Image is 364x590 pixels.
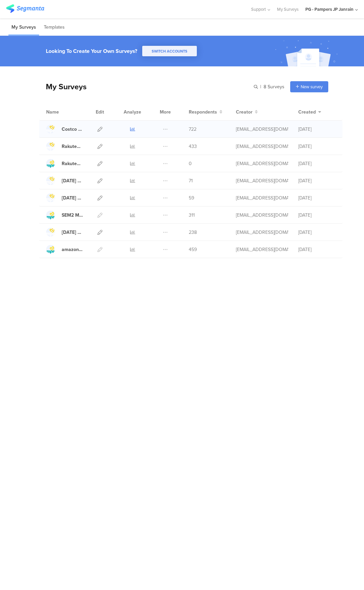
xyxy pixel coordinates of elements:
[62,160,83,167] div: Rakuten vs PayPay Aug25
[189,194,194,201] span: 59
[152,49,187,54] span: SWITCH ACCOUNTS
[301,84,323,90] span: New survey
[236,108,252,116] span: Creator
[123,103,142,120] div: Analyze
[62,126,83,133] div: Costco qualification
[46,142,83,151] a: Rakuten vs PayPay ver2 [DATE]
[236,126,288,133] div: saito.s.2@pg.com
[62,177,83,184] div: May'25 non_EC Consumer Qual Recruiting_Harada-san created
[264,83,284,90] span: 8 Surveys
[39,81,87,92] div: My Surveys
[236,143,288,150] div: saito.s.2@pg.com
[298,229,335,236] div: [DATE]
[236,212,288,219] div: saito.s.2@pg.com
[46,193,83,202] a: [DATE] EC Consumer Qual Recruiting_Harada-san created
[62,194,83,201] div: May'25 EC Consumer Qual Recruiting_Harada-san created
[189,160,192,167] span: 0
[46,159,83,168] a: Rakuten vs PayPay [DATE]
[236,160,288,167] div: saito.s.2@pg.com
[93,103,107,120] div: Edit
[8,20,39,35] li: My Surveys
[46,228,83,237] a: [DATE] EC Consumer Qual Recruiting
[62,229,83,236] div: May'25 EC Consumer Qual Recruiting
[236,177,288,184] div: saito.s.2@pg.com
[298,143,335,150] div: [DATE]
[236,194,288,201] div: saito.s.2@pg.com
[46,245,83,254] a: amazon & emotional CP [DATE] survey
[62,143,83,150] div: Rakuten vs PayPay ver2 Aug25
[142,46,197,56] button: SWITCH ACCOUNTS
[46,176,83,185] a: [DATE] non_EC Consumer Qual Recruiting_Harada-san created
[41,20,68,35] li: Templates
[298,177,335,184] div: [DATE]
[298,212,335,219] div: [DATE]
[189,108,217,116] span: Respondents
[189,108,222,116] button: Respondents
[259,83,262,90] span: |
[273,38,342,68] img: create_account_image.svg
[62,212,83,219] div: SEM2 Mar'25 survey
[46,211,83,219] a: SEM2 Mar'25 survey
[298,108,321,116] button: Created
[236,108,258,116] button: Creator
[189,229,197,236] span: 238
[305,6,354,12] div: PG - Pampers JP Janrain
[298,194,335,201] div: [DATE]
[298,108,316,116] span: Created
[251,6,266,12] span: Support
[298,126,335,133] div: [DATE]
[189,143,197,150] span: 433
[46,108,83,116] div: Name
[159,103,172,120] div: More
[46,47,137,55] div: Looking To Create Your Own Surveys?
[236,246,288,253] div: saito.s.2@pg.com
[236,229,288,236] div: shibato.d@pg.com
[189,126,196,133] span: 722
[189,246,197,253] span: 459
[62,246,83,253] div: amazon & emotional CP Feb'25 survey
[189,212,195,219] span: 311
[298,160,335,167] div: [DATE]
[298,246,335,253] div: [DATE]
[46,125,83,133] a: Costco qualification
[6,4,44,13] img: segmanta logo
[189,177,193,184] span: 71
